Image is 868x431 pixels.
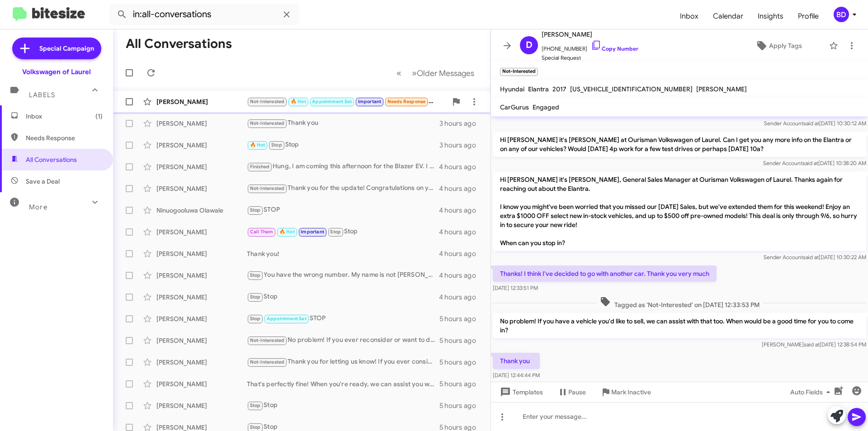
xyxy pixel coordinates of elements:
div: 3 hours ago [439,119,483,128]
span: Not-Interested [250,337,285,343]
span: [DATE] 12:44:44 PM [493,372,540,379]
div: 4 hours ago [439,293,483,302]
div: Thank you [247,118,439,128]
div: Hung, I am coming this afternoon for the Blazer EV. I hope have $500 for my new ride! [PERSON_NAME] [247,161,439,172]
div: 3 hours ago [439,141,483,150]
div: You have the wrong number. My name is not [PERSON_NAME] [247,270,439,280]
span: Appointment Set [312,99,352,104]
nav: Page navigation example [392,64,480,82]
div: STOP [247,313,439,324]
input: Search [109,4,299,25]
div: [PERSON_NAME] [156,271,247,280]
span: Needs Response [26,133,103,142]
span: Profile [791,3,826,29]
div: 4 hours ago [439,162,483,171]
p: Thank you [493,353,540,369]
span: Auto Fields [790,384,834,400]
div: No problem! If you ever reconsider or want to discuss your vehicle, feel free to reach out. Have ... [247,335,439,346]
div: That's perfectly fine! When you're ready, we can assist you with selling your vehicle. Just let u... [247,379,439,388]
div: BD [834,7,849,22]
button: Next [406,64,480,82]
div: [PERSON_NAME] [156,249,247,258]
div: Ninuogooluwa Olawale [156,206,247,215]
span: Call Them [250,229,274,235]
p: Hi [PERSON_NAME] it's [PERSON_NAME], General Sales Manager at Ourisman Volkswagen of Laurel. Than... [493,171,866,251]
span: Finished [250,164,270,170]
div: 5 hours ago [439,314,483,323]
div: Stop [247,400,439,411]
div: STOP [247,205,439,215]
span: Hyundai [500,85,524,93]
span: Sender Account [DATE] 10:30:12 AM [764,120,866,127]
div: 4 hours ago [439,227,483,237]
div: [PERSON_NAME] [156,162,247,171]
span: Special Campaign [39,44,94,53]
div: [PERSON_NAME] [156,141,247,150]
span: Important [358,99,382,104]
span: Older Messages [417,68,474,78]
span: Elantra [528,85,549,93]
span: Stop [330,229,341,235]
p: Thanks! I think I've decided to go with another car. Thank you very much [493,265,717,282]
div: Stop [247,140,439,150]
span: Inbox [26,112,103,121]
button: Templates [491,384,550,400]
h1: All Conversations [126,37,232,51]
div: [PERSON_NAME] [156,227,247,237]
small: Not-Interested [500,68,538,76]
button: Auto Fields [783,384,841,400]
span: « [396,67,401,79]
span: (1) [95,112,103,121]
span: said at [802,160,818,166]
span: [PERSON_NAME] [DATE] 12:38:54 PM [762,341,866,348]
div: [PERSON_NAME] [156,293,247,302]
span: Mark Inactive [611,384,651,400]
div: [PERSON_NAME] [156,358,247,367]
button: Mark Inactive [593,384,658,400]
span: 🔥 Hot [279,229,295,235]
span: Not-Interested [250,185,285,191]
span: Stop [250,316,261,322]
div: [PERSON_NAME] [156,119,247,128]
span: » [412,67,417,79]
div: 5 hours ago [439,336,483,345]
div: 5 hours ago [439,379,483,388]
span: Engaged [533,103,559,111]
div: Thank you! [247,249,439,258]
div: [PERSON_NAME] [156,184,247,193]
span: Stop [250,294,261,300]
div: [PERSON_NAME] [156,314,247,323]
span: Not-Interested [250,99,285,104]
span: Save a Deal [26,177,60,186]
span: Insights [750,3,791,29]
span: Special Request [542,53,638,62]
span: Not-Interested [250,359,285,365]
div: 4 hours ago [439,184,483,193]
p: Hi [PERSON_NAME] it's [PERSON_NAME] at Ourisman Volkswagen of Laurel. Can I get you any more info... [493,132,866,157]
span: Stop [250,403,261,408]
button: Pause [550,384,593,400]
span: [US_VEHICLE_IDENTIFICATION_NUMBER] [570,85,693,93]
span: Tagged as 'Not-Interested' on [DATE] 12:33:53 PM [596,296,763,309]
a: Inbox [673,3,706,29]
div: 4 hours ago [439,249,483,258]
a: Calendar [706,3,750,29]
span: Not-Interested [250,120,285,126]
span: Needs Response [387,99,426,104]
div: Volkswagen of Laurel [22,67,91,76]
span: 🔥 Hot [291,99,306,104]
button: Previous [391,64,407,82]
span: Stop [250,272,261,278]
span: 2017 [552,85,566,93]
span: said at [803,254,819,260]
p: No problem! If you have a vehicle you'd like to sell, we can assist with that too. When would be ... [493,313,866,338]
span: D [526,38,533,52]
div: [PERSON_NAME] [156,336,247,345]
span: More [29,203,47,211]
span: [PERSON_NAME] [696,85,747,93]
span: [PERSON_NAME] [542,29,638,40]
div: 4 hours ago [439,206,483,215]
span: Sender Account [DATE] 10:30:22 AM [764,254,866,260]
span: Stop [271,142,282,148]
